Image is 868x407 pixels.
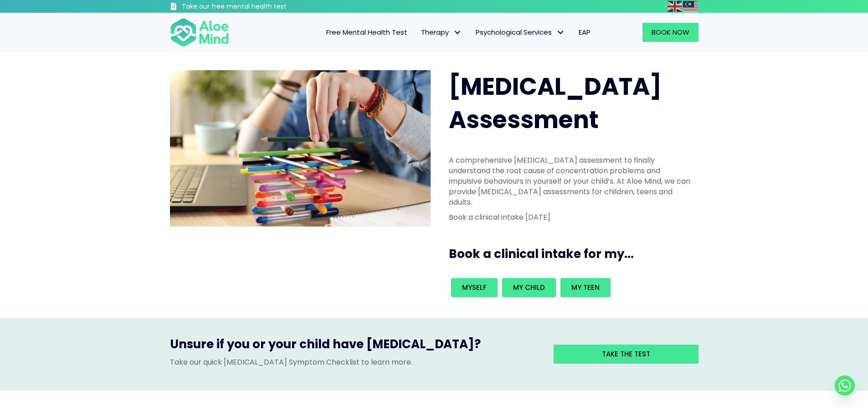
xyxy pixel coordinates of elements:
[554,345,699,364] a: Take the test
[668,1,682,12] img: en
[449,70,662,136] span: [MEDICAL_DATA] Assessment
[579,27,591,37] span: EAP
[170,336,540,357] h3: Unsure if you or your child have [MEDICAL_DATA]?
[642,23,699,42] a: Book Now
[170,2,335,13] a: Take our free mental health test
[170,357,540,367] p: Take our quick [MEDICAL_DATA] Symptom Checklist to learn more.
[835,376,855,396] a: Whatsapp
[170,17,229,47] img: Aloe mind Logo
[241,23,597,42] nav: Menu
[602,349,650,359] span: Take the test
[652,27,689,37] span: Book Now
[554,26,567,39] span: Psychological Services: submenu
[449,276,693,299] div: Book an intake for my...
[451,278,498,297] a: Myself
[414,23,469,42] a: TherapyTherapy: submenu
[502,278,556,297] a: My child
[683,1,698,12] img: ms
[449,155,693,208] p: A comprehensive [MEDICAL_DATA] assessment to finally understand the root cause of concentration p...
[319,23,414,42] a: Free Mental Health Test
[451,26,464,39] span: Therapy: submenu
[668,1,683,11] a: English
[449,212,693,222] p: Book a clinical intake [DATE]
[469,23,572,42] a: Psychological ServicesPsychological Services: submenu
[513,283,545,292] span: My child
[683,1,699,11] a: Malay
[572,23,597,42] a: EAP
[560,278,611,297] a: My teen
[571,283,600,292] span: My teen
[182,2,335,11] h3: Take our free mental health test
[326,27,407,37] span: Free Mental Health Test
[170,70,431,227] img: ADHD photo
[476,27,565,37] span: Psychological Services
[462,283,487,292] span: Myself
[449,246,702,262] h3: Book a clinical intake for my...
[421,27,462,37] span: Therapy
